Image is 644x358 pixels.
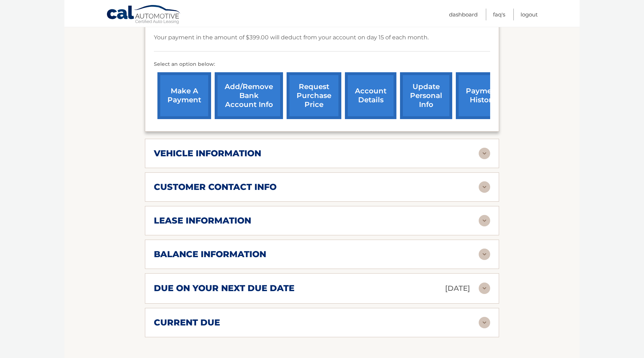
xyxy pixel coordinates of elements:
a: payment history [456,72,509,119]
p: Select an option below: [154,60,490,69]
h2: due on your next due date [154,283,294,294]
a: update personal info [400,72,452,119]
a: FAQ's [493,9,505,20]
img: accordion-rest.svg [479,181,490,193]
a: Cal Automotive [106,5,181,25]
h2: customer contact info [154,182,277,192]
img: accordion-rest.svg [479,283,490,294]
img: accordion-rest.svg [479,249,490,260]
a: account details [345,72,396,119]
h2: current due [154,317,220,328]
h2: lease information [154,215,251,226]
p: [DATE] [445,282,470,295]
img: accordion-rest.svg [479,317,490,328]
h2: vehicle information [154,148,261,159]
img: accordion-rest.svg [479,148,490,159]
a: request purchase price [287,72,341,119]
a: make a payment [157,72,211,119]
a: Dashboard [449,9,478,20]
img: accordion-rest.svg [479,215,490,226]
h2: balance information [154,249,266,260]
a: Logout [521,9,538,20]
a: Add/Remove bank account info [215,72,283,119]
p: Your payment in the amount of $399.00 will deduct from your account on day 15 of each month. [154,33,429,43]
